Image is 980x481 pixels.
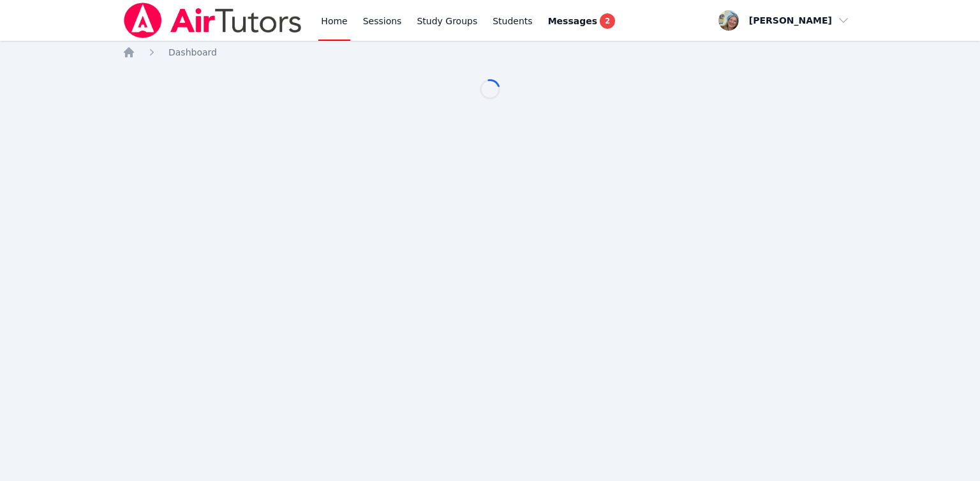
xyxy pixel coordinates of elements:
[122,46,857,59] nav: Breadcrumb
[168,47,217,57] span: Dashboard
[600,13,615,29] span: 2
[168,46,217,59] a: Dashboard
[122,3,303,38] img: Air Tutors
[548,15,597,27] span: Messages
